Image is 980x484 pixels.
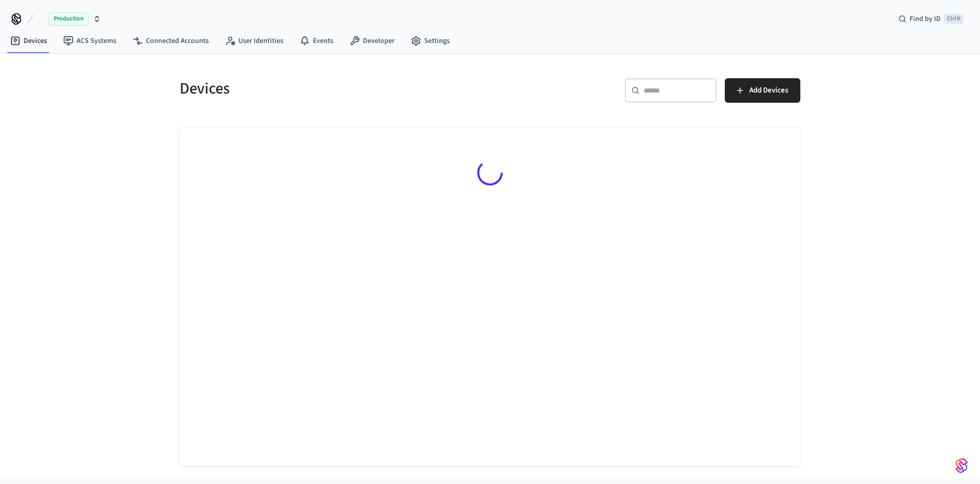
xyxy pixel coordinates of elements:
[341,32,403,50] a: Developer
[955,457,968,474] img: SeamLogoGradient.69752ec5.svg
[2,32,55,50] a: Devices
[48,12,89,26] span: Production
[403,32,458,50] a: Settings
[291,32,341,50] a: Events
[725,78,800,103] button: Add Devices
[217,32,291,50] a: User Identities
[890,10,972,28] div: Find by IDCtrl K
[749,84,788,97] span: Add Devices
[125,32,217,50] a: Connected Accounts
[55,32,125,50] a: ACS Systems
[944,14,964,24] span: Ctrl K
[910,14,941,24] span: Find by ID
[180,78,484,99] h5: Devices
